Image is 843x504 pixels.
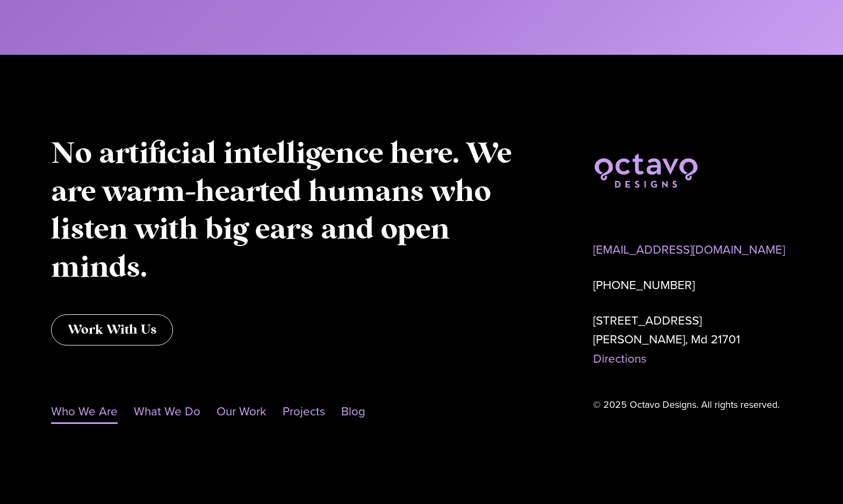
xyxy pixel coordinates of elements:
span: Work With Us [68,323,156,336]
a: Work With Us [51,314,173,345]
p: [STREET_ADDRESS] [PERSON_NAME], Md 21701 [593,311,792,369]
p: No artificial intelligence here. We are warm-hearted humans who listen with big ears and open minds. [51,135,529,287]
a: Directions [593,350,646,368]
p: [PHONE_NUMBER] [593,276,792,295]
a: Our Work [217,399,266,424]
a: [EMAIL_ADDRESS][DOMAIN_NAME] [593,241,785,258]
a: Projects [283,399,325,424]
div: © 2025 Octavo Designs. All rights reserved. [593,395,792,415]
a: Who We Are [51,399,118,424]
a: What We Do [134,399,200,424]
a: Blog [341,399,365,424]
nav: Menu [51,399,529,424]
